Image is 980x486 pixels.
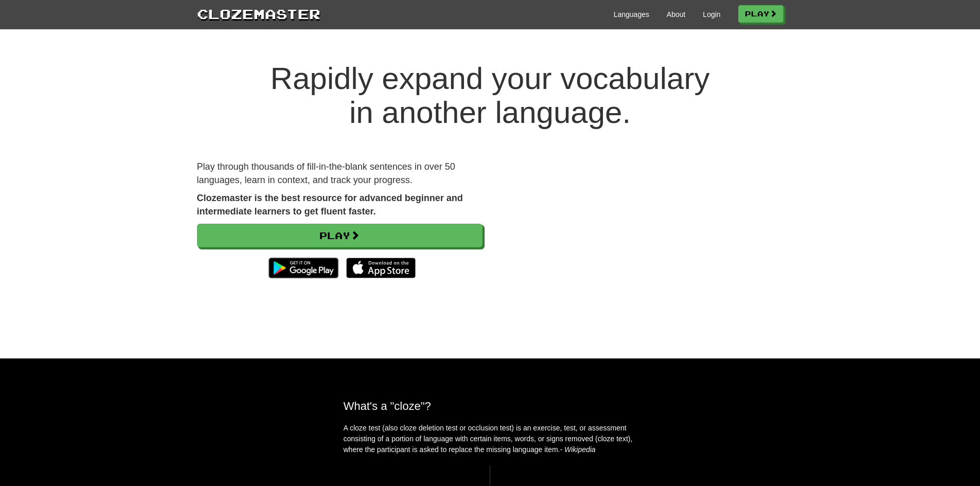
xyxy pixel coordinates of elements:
[614,9,649,20] a: Languages
[738,5,783,23] a: Play
[344,400,637,412] h2: What's a "cloze"?
[667,9,686,20] a: About
[703,9,720,20] a: Login
[197,224,483,247] a: Play
[346,258,416,278] img: Download_on_the_App_Store_Badge_US-UK_135x40-25178aeef6eb6b83b96f5f2d004eda3bffbb37122de64afbaef7...
[197,160,483,187] p: Play through thousands of fill-in-the-blank sentences in over 50 languages, learn in context, and...
[197,193,463,217] strong: Clozemaster is the best resource for advanced beginner and intermediate learners to get fluent fa...
[263,253,343,283] img: Get it on Google Play
[560,445,596,454] em: - Wikipedia
[344,423,637,455] p: A cloze test (also cloze deletion test or occlusion test) is an exercise, test, or assessment con...
[197,4,320,23] a: Clozemaster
